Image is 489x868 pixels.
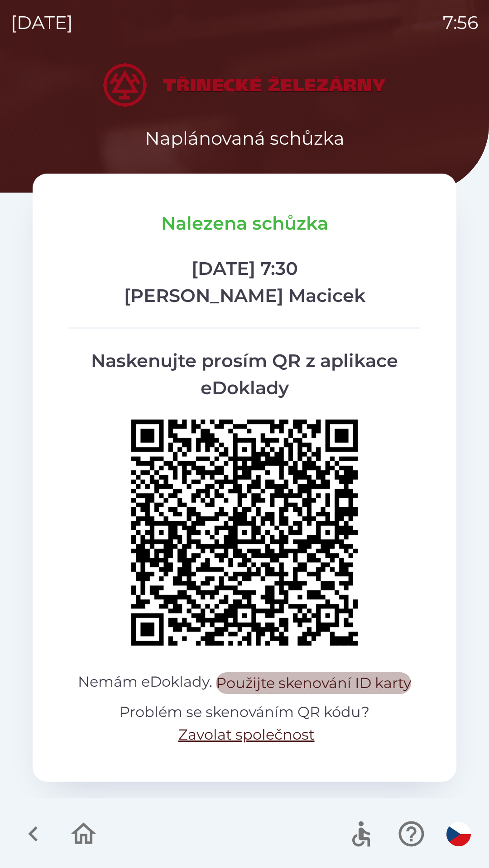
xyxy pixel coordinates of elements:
[33,63,456,107] img: Logo
[69,210,420,237] p: Nalezena schůzka
[178,724,315,745] button: Zavolat společnost
[443,9,478,36] p: 7:56
[11,9,73,36] p: [DATE]
[69,255,420,282] p: [DATE] 7:30
[69,701,420,746] p: Problém se skenováním QR kódu?
[446,822,471,846] img: cs flag
[216,672,411,694] button: Použijte skenování ID karty
[69,282,420,309] p: [PERSON_NAME] Macicek
[69,671,420,694] p: Nemám eDoklady.
[69,347,420,401] p: Naskenujte prosím QR z aplikace eDoklady
[145,125,345,152] p: Naplánovaná schůzka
